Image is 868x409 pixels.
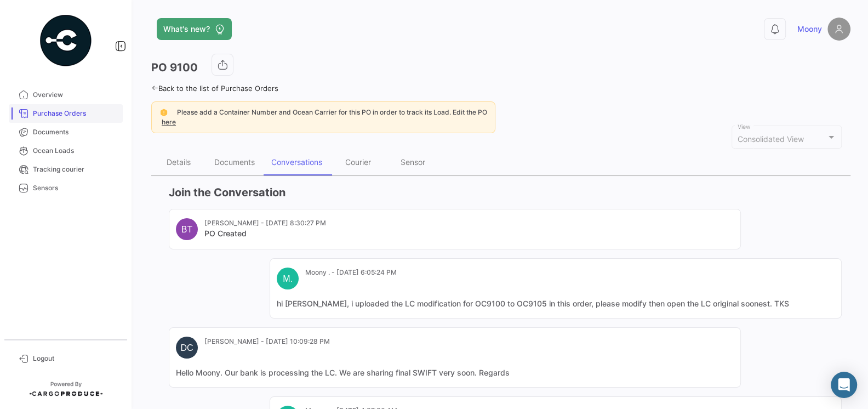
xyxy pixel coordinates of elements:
a: Sensors [9,179,123,197]
a: Overview [9,86,123,104]
span: Logout [33,354,118,363]
span: Purchase Orders [33,109,118,118]
span: Please add a Container Number and Ocean Carrier for this PO in order to track its Load. Edit the PO [177,108,487,116]
mat-card-content: Hello Moony. Our bank is processing the LC. We are sharing final SWIFT very soon. Regards [176,367,734,378]
span: What's new? [163,24,210,35]
a: Ocean Loads [9,141,123,160]
mat-card-subtitle: Moony . - [DATE] 6:05:24 PM [305,268,397,277]
a: Purchase Orders [9,104,123,123]
a: here [159,118,178,126]
div: DC [176,337,198,359]
div: Abrir Intercom Messenger [831,372,857,398]
mat-card-subtitle: [PERSON_NAME] - [DATE] 10:09:28 PM [204,337,330,346]
a: Tracking courier [9,160,123,179]
h3: PO 9100 [151,60,198,75]
a: Back to the list of Purchase Orders [151,84,278,93]
span: Sensors [33,183,118,193]
span: Tracking courier [33,164,118,174]
span: Moony [797,24,822,35]
span: Overview [33,90,118,100]
div: Sensor [401,157,425,167]
mat-card-content: hi [PERSON_NAME], i uploaded the LC modification for OC9100 to OC9105 in this order, please modif... [277,298,835,309]
span: Ocean Loads [33,146,118,156]
button: What's new? [157,18,232,40]
span: Documents [33,127,118,137]
div: Conversations [271,157,322,167]
mat-card-subtitle: [PERSON_NAME] - [DATE] 8:30:27 PM [204,218,326,228]
div: BT [176,218,198,240]
div: Documents [214,157,255,167]
h3: Join the Conversation [169,185,842,200]
div: Courier [345,157,371,167]
span: Consolidated View [738,134,804,144]
a: Documents [9,123,123,141]
mat-card-title: PO Created [204,228,326,239]
div: M. [277,268,299,289]
img: placeholder-user.png [827,18,850,41]
img: powered-by.png [38,13,93,68]
div: Details [167,157,191,167]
